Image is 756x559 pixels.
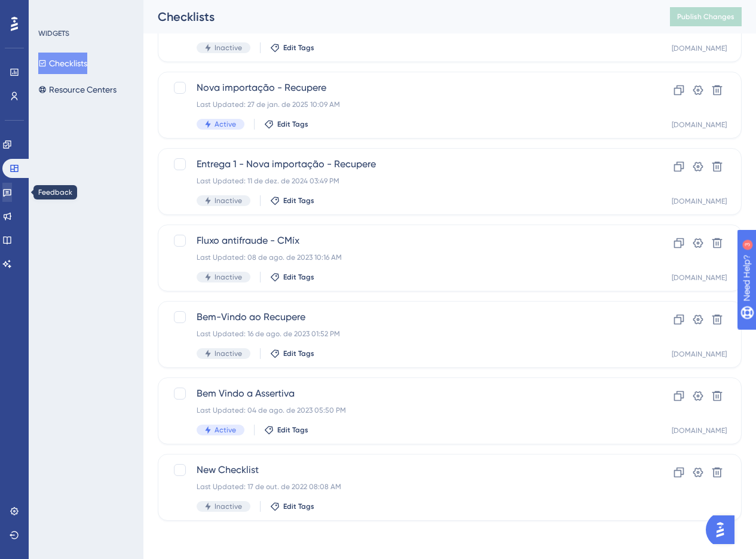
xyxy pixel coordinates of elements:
[270,43,314,53] button: Edit Tags
[672,44,727,53] div: [DOMAIN_NAME]
[197,482,607,492] div: Last Updated: 17 de out. de 2022 08:08 AM
[197,176,607,186] div: Last Updated: 11 de dez. de 2024 03:49 PM
[197,463,607,477] span: New Checklist
[215,119,236,129] span: Active
[38,29,69,38] div: WIDGETS
[264,119,308,129] button: Edit Tags
[83,6,87,16] div: 3
[706,512,742,548] iframe: UserGuiding AI Assistant Launcher
[670,7,742,26] button: Publish Changes
[38,79,117,100] button: Resource Centers
[197,81,607,95] span: Nova importação - Recupere
[197,234,607,248] span: Fluxo antifraude - CMíx
[677,12,734,21] span: Publish Changes
[283,502,314,511] span: Edit Tags
[270,349,314,358] button: Edit Tags
[215,502,242,511] span: Inactive
[197,253,607,262] div: Last Updated: 08 de ago. de 2023 10:16 AM
[215,43,242,53] span: Inactive
[197,157,607,171] span: Entrega 1 - Nova importação - Recupere
[270,272,314,282] button: Edit Tags
[283,196,314,205] span: Edit Tags
[672,120,727,130] div: [DOMAIN_NAME]
[283,272,314,282] span: Edit Tags
[270,196,314,205] button: Edit Tags
[158,8,640,25] div: Checklists
[277,425,308,435] span: Edit Tags
[197,100,607,109] div: Last Updated: 27 de jan. de 2025 10:09 AM
[672,426,727,435] div: [DOMAIN_NAME]
[28,3,75,17] span: Need Help?
[277,119,308,129] span: Edit Tags
[672,273,727,282] div: [DOMAIN_NAME]
[264,425,308,435] button: Edit Tags
[672,349,727,359] div: [DOMAIN_NAME]
[215,349,242,358] span: Inactive
[197,310,607,324] span: Bem-Vindo ao Recupere
[197,386,607,401] span: Bem Vindo a Assertiva
[38,53,87,74] button: Checklists
[672,196,727,206] div: [DOMAIN_NAME]
[283,349,314,358] span: Edit Tags
[215,196,242,205] span: Inactive
[215,425,236,435] span: Active
[197,406,607,415] div: Last Updated: 04 de ago. de 2023 05:50 PM
[215,272,242,282] span: Inactive
[197,329,607,339] div: Last Updated: 16 de ago. de 2023 01:52 PM
[283,43,314,53] span: Edit Tags
[270,502,314,511] button: Edit Tags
